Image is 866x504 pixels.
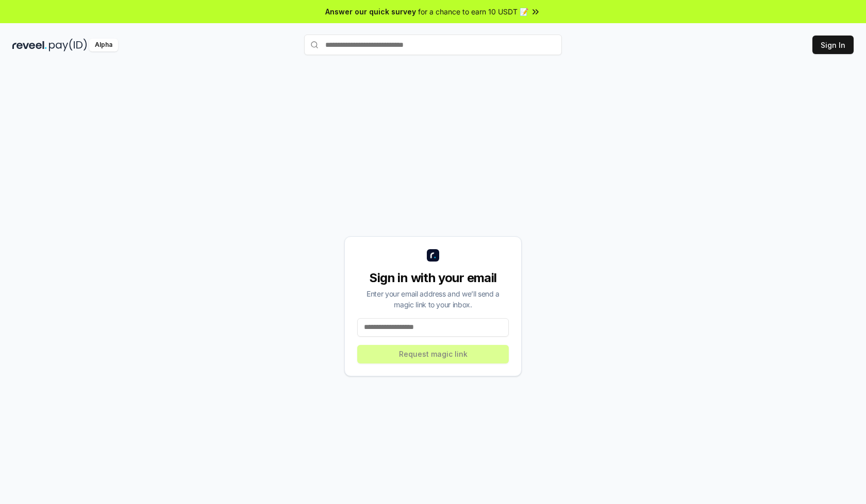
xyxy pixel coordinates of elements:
[12,39,47,51] img: reveel_dark
[49,39,87,51] img: pay_id
[357,270,509,286] div: Sign in with your email
[357,288,509,310] div: Enter your email address and we’ll send a magic link to your inbox.
[427,249,439,262] img: logo_small
[418,6,528,17] span: for a chance to earn 10 USDT 📝
[812,36,854,54] button: Sign In
[325,6,416,17] span: Answer our quick survey
[89,39,118,51] div: Alpha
